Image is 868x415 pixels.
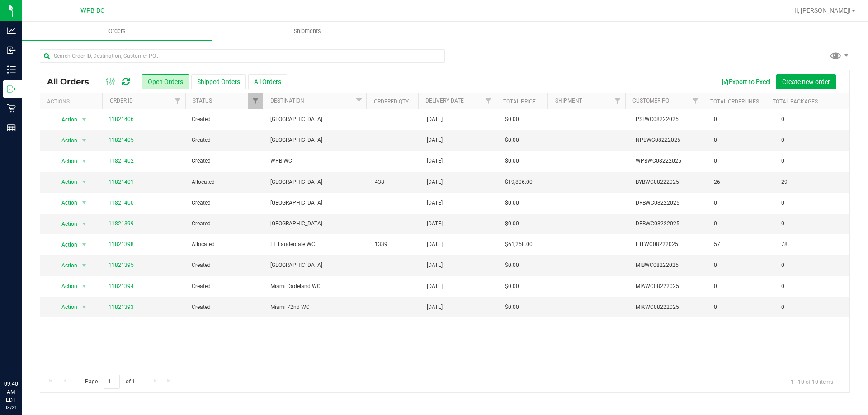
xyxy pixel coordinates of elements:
span: [GEOGRAPHIC_DATA] [270,115,364,124]
span: Ft. Lauderdale WC [270,240,364,249]
a: Filter [170,93,185,109]
a: Total Packages [773,98,818,105]
span: Action [53,176,78,188]
input: 1 [104,375,120,389]
span: WPB DC [80,7,104,14]
span: 0 [777,196,789,210]
span: DRBWC08222025 [636,199,703,207]
span: select [78,218,90,230]
span: Created [192,157,259,165]
a: Total Orderlines [710,98,759,105]
span: 0 [777,134,789,147]
a: 11821402 [108,157,134,165]
span: 0 [777,154,789,168]
span: 57 [714,240,720,249]
a: 11821393 [108,303,134,312]
span: [DATE] [427,157,443,165]
span: Orders [96,27,138,35]
span: Action [53,196,78,209]
span: 0 [714,157,717,165]
span: [DATE] [427,219,443,228]
span: $0.00 [505,303,519,312]
span: select [78,301,90,313]
span: select [78,113,90,126]
span: 438 [375,178,384,187]
span: Action [53,113,78,126]
span: [GEOGRAPHIC_DATA] [270,136,364,145]
p: 09:40 AM EDT [4,380,18,404]
span: 29 [777,176,792,189]
a: Shipments [212,22,402,41]
button: Shipped Orders [191,74,246,89]
span: MIKWC08222025 [636,303,703,312]
span: $61,258.00 [505,240,533,249]
span: Shipments [282,27,333,35]
button: All Orders [248,74,287,89]
span: 0 [714,115,717,124]
span: [DATE] [427,199,443,207]
span: 0 [714,136,717,145]
inline-svg: Reports [7,123,16,132]
iframe: Resource center [9,343,36,370]
span: MIBWC08222025 [636,261,703,270]
span: [GEOGRAPHIC_DATA] [270,219,364,228]
span: Action [53,134,78,147]
a: 11821398 [108,240,134,249]
span: select [78,134,90,147]
span: Action [53,280,78,293]
span: 78 [777,238,792,251]
a: Customer PO [632,98,669,104]
span: 0 [777,280,789,293]
span: Action [53,218,78,230]
a: Filter [610,93,625,109]
span: Action [53,155,78,168]
inline-svg: Retail [7,104,16,113]
span: Miami Dadeland WC [270,282,364,291]
a: Status [193,98,212,104]
span: Created [192,115,259,124]
span: 0 [714,219,717,228]
div: Actions [47,98,99,105]
span: $0.00 [505,136,519,145]
a: Filter [248,93,263,109]
p: 08/21 [4,404,18,411]
a: Orders [22,22,212,41]
button: Open Orders [142,74,189,89]
span: 0 [714,261,717,270]
span: 0 [714,199,717,207]
a: 11821406 [108,115,134,124]
span: $0.00 [505,157,519,165]
span: [GEOGRAPHIC_DATA] [270,261,364,270]
a: Ordered qty [374,98,409,105]
span: Created [192,282,259,291]
span: Created [192,136,259,145]
span: FTLWC08222025 [636,240,703,249]
span: Created [192,303,259,312]
span: Created [192,219,259,228]
span: [DATE] [427,261,443,270]
span: All Orders [47,77,98,87]
span: 26 [714,178,720,187]
span: [DATE] [427,303,443,312]
inline-svg: Inbound [7,46,16,55]
a: Total Price [503,98,536,105]
span: [DATE] [427,115,443,124]
span: [GEOGRAPHIC_DATA] [270,199,364,207]
span: Create new order [782,78,830,85]
span: 0 [777,217,789,230]
span: select [78,176,90,188]
span: $0.00 [505,199,519,207]
span: select [78,238,90,251]
span: WPB WC [270,157,364,165]
a: Filter [688,93,703,109]
a: 11821395 [108,261,134,270]
span: 0 [714,282,717,291]
span: $0.00 [505,282,519,291]
span: WPBWC08222025 [636,157,703,165]
span: [DATE] [427,136,443,145]
a: Shipment [555,98,582,104]
span: PSLWC08222025 [636,115,703,124]
span: Action [53,301,78,313]
span: Created [192,199,259,207]
a: 11821405 [108,136,134,145]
